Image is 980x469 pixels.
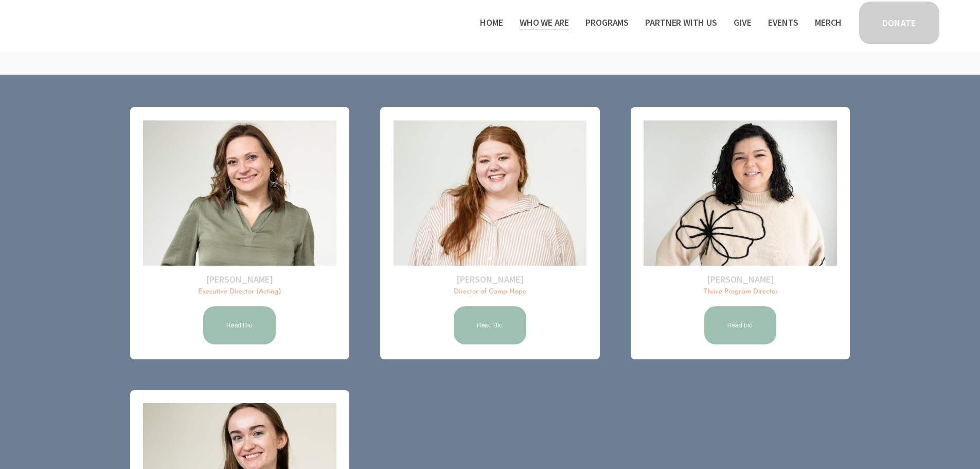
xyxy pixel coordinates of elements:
a: Read Bio [202,305,277,346]
h2: [PERSON_NAME] [644,273,836,285]
a: folder dropdown [585,14,629,31]
a: folder dropdown [520,14,569,31]
p: Thrive Program Director [644,287,836,297]
h2: [PERSON_NAME] [394,273,586,285]
span: Programs [585,15,629,30]
a: folder dropdown [645,14,717,31]
a: Home [480,14,503,31]
a: Merch [815,14,842,31]
p: Director of Camp Hope [394,287,586,297]
a: Events [768,14,798,31]
span: Who We Are [520,15,569,30]
h2: [PERSON_NAME] [143,273,336,285]
a: Read bio [703,305,778,346]
p: Executive Director (Acting) [143,287,336,297]
a: Give [734,14,751,31]
span: Partner With Us [645,15,717,30]
a: Read Bio [452,305,528,346]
